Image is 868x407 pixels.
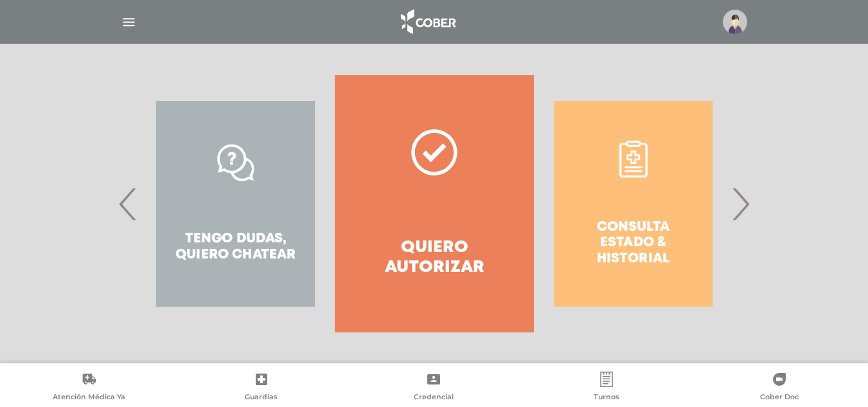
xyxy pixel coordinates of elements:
span: Turnos [594,392,619,404]
span: Guardias [245,392,278,404]
span: Atención Médica Ya [53,392,125,404]
a: Guardias [175,372,348,404]
span: Credencial [414,392,454,404]
img: logo_cober_home-white.png [394,6,461,37]
a: Turnos [520,372,693,404]
a: Atención Médica Ya [3,372,175,404]
a: Credencial [348,372,520,404]
img: Cober_menu-lines-white.svg [121,14,137,30]
span: Cober Doc [760,392,799,404]
h4: Quiero autorizar [358,238,510,278]
img: profile-placeholder.svg [723,10,747,34]
a: Quiero autorizar [335,75,533,332]
span: Next [728,169,753,239]
span: Previous [116,169,141,239]
a: Cober Doc [693,372,865,404]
